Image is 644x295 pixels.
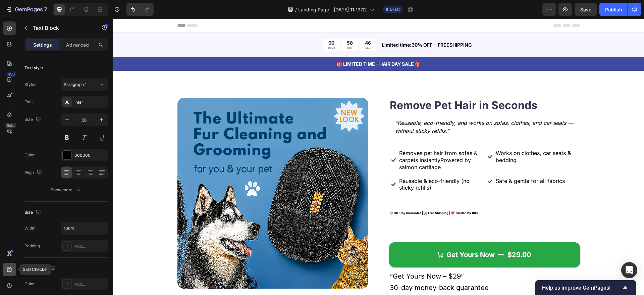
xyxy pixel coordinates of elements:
[24,82,36,88] div: Styles
[252,21,258,27] div: 46
[24,281,35,287] div: Color
[61,222,107,234] input: Auto
[599,3,628,16] button: Publish
[24,243,40,249] div: Padding
[44,5,47,13] p: 7
[3,3,50,16] button: 7
[24,225,36,231] div: Width
[383,159,452,166] p: Safe & gentle for all fabrics
[24,264,57,273] div: Background
[6,71,16,77] div: 450
[580,7,591,12] span: Save
[64,82,87,88] span: Paragraph 1
[269,22,466,30] p: Limited time:30% OFF + FREESHIPPING
[542,285,621,291] span: Help us improve GemPages!
[113,19,644,295] iframe: Design area
[215,21,222,27] div: 00
[33,41,52,48] p: Settings
[252,27,258,31] p: SEC
[277,192,365,196] strong: 🛡️ 30-Day Guarantee | 🚚 Free Shipping | ❤️ Trusted by 10k+
[74,243,106,249] div: Add...
[295,6,297,13] span: /
[621,262,637,278] div: Open Intercom Messenger
[1,42,530,49] p: 🎁 LIMITED TIME - HAIR DAY SALE 🎁
[74,99,106,105] div: Inter
[24,152,35,158] div: Color
[126,3,154,16] div: Undo/Redo
[282,101,460,115] i: “Reusable, eco-friendly, and works on sofas, clothes, and car seats — without sticky refills.”
[24,65,43,71] div: Text style
[66,41,89,48] p: Advanced
[333,232,382,240] div: Get Yours Now
[286,159,370,173] p: Reusable & eco-friendly (no sticky refills)
[276,224,467,248] button: Get Yours Now
[394,231,419,241] div: $29.00
[5,123,16,128] div: Beta
[277,265,376,273] span: 30-day money-back guarantee
[74,281,106,287] div: Add...
[298,6,367,13] span: Landing Page - [DATE] 11:13:12
[286,131,370,152] p: Removes pet hair from sofas & carpets instantlyPowered by salmon cartilage
[24,115,42,124] div: Size
[542,284,629,292] button: Show survey - Help us improve GemPages!
[24,208,42,217] div: Size
[24,184,108,196] button: Show more
[575,3,597,16] button: Save
[390,6,400,12] span: Draft
[383,131,466,145] p: Works on clothes, car seats & bedding
[24,168,43,177] div: Align
[605,6,622,13] div: Publish
[61,79,108,91] button: Paragraph 1
[74,152,106,158] div: 000000
[276,79,467,94] h1: Remove Pet Hair in Seconds
[51,187,82,193] div: Show more
[215,27,222,31] p: Days
[33,24,90,32] p: Text Block
[234,27,240,31] p: MIN
[24,99,33,105] div: Font
[234,21,240,27] div: 58
[277,253,351,261] span: “Get Yours Now – $29”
